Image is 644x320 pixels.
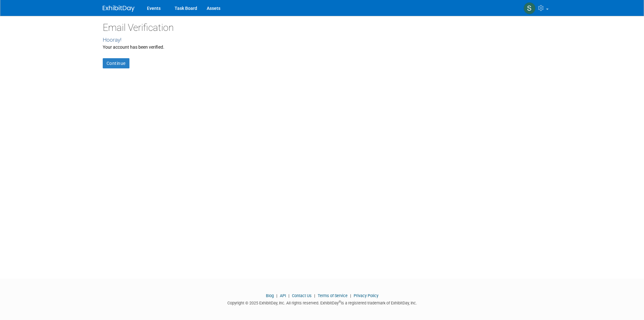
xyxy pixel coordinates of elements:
a: Blog [266,293,274,298]
span: | [349,293,353,298]
a: Privacy Policy [354,293,378,298]
img: Sarah Sesselman [523,2,536,14]
a: Terms of Service [318,293,348,298]
h2: Email Verification [103,22,542,33]
span: | [287,293,291,298]
a: Continue [103,58,129,68]
sup: ® [339,300,341,303]
span: | [313,293,317,298]
a: API [280,293,286,298]
div: Your account has been verified. [103,44,542,50]
a: Contact Us [292,293,312,298]
span: | [275,293,279,298]
div: Hooray! [103,36,542,44]
img: ExhibitDay [103,5,135,12]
